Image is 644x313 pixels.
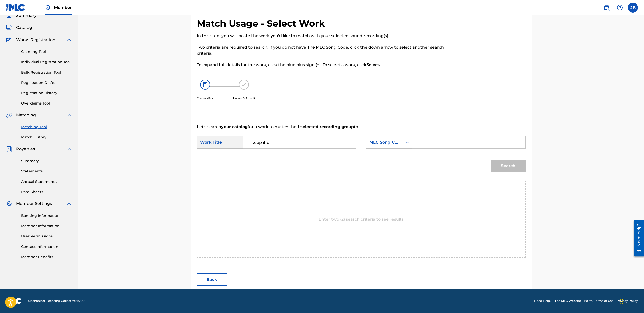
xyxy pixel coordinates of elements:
a: Registration Drafts [21,80,72,85]
a: Claiming Tool [21,49,72,54]
img: MLC Logo [6,4,25,11]
a: Summary [21,158,72,164]
a: Privacy Policy [617,299,638,303]
img: expand [66,146,72,152]
span: Royalties [16,146,35,152]
img: 173f8e8b57e69610e344.svg [239,80,249,90]
img: Matching [6,112,12,118]
img: help [617,5,623,11]
a: Annual Statements [21,179,72,184]
span: Catalog [16,25,32,31]
iframe: Chat Widget [619,289,644,313]
p: Two criteria are required to search. If you do not have The MLC Song Code, click the down arrow t... [197,44,450,56]
img: expand [66,112,72,118]
p: Enter two (2) search criteria to see results [319,216,404,222]
p: Let's search for a work to match the to. [197,124,526,130]
a: Banking Information [21,213,72,218]
p: In this step, you will locate the work you'd like to match with your selected sound recording(s). [197,33,450,39]
a: The MLC Website [555,299,581,303]
strong: + [317,62,319,67]
a: User Permissions [21,234,72,239]
a: Individual Registration Tool [21,59,72,65]
a: Member Information [21,223,72,229]
img: logo [6,298,22,304]
strong: Select. [366,62,380,67]
a: Matching Tool [21,124,72,130]
iframe: Resource Center [630,218,644,258]
p: Review & Submit [233,96,255,100]
a: Need Help? [534,299,552,303]
strong: your catalog [221,124,248,129]
img: 26af456c4569493f7445.svg [200,80,210,90]
a: Registration History [21,90,72,96]
a: Overclaims Tool [21,101,72,106]
img: Member Settings [6,201,12,207]
a: Public Search [602,3,612,13]
span: Mechanical Licensing Collective © 2025 [28,299,86,303]
a: SummarySummary [6,13,37,19]
a: Portal Terms of Use [584,299,613,303]
img: expand [66,201,72,207]
img: Top Rightsholder [45,5,51,11]
span: Member Settings [16,201,52,207]
strong: 1 selected recording group [296,124,354,129]
span: Member [54,5,72,10]
p: To expand full details for the work, click the blue plus sign ( ). To select a work, click [197,62,450,68]
a: Match History [21,135,72,140]
a: Rate Sheets [21,189,72,195]
img: search [604,5,610,11]
div: User Menu [628,3,638,13]
p: Choose Work [197,96,213,100]
a: Statements [21,169,72,174]
a: Contact Information [21,244,72,249]
div: Help [615,3,625,13]
img: expand [66,37,72,43]
a: CatalogCatalog [6,25,32,31]
span: Matching [16,112,36,118]
a: Member Benefits [21,254,72,260]
img: Catalog [6,25,12,31]
span: Works Registration [16,37,55,43]
img: Summary [6,13,12,19]
div: MLC Song Code [369,139,400,145]
span: Summary [16,13,37,19]
img: Royalties [6,146,12,152]
a: Bulk Registration Tool [21,70,72,75]
img: Works Registration [6,37,13,43]
form: Search Form [197,130,526,181]
div: Drag [620,294,623,309]
button: Back [197,273,227,286]
h2: Match Usage - Select Work [197,18,328,29]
